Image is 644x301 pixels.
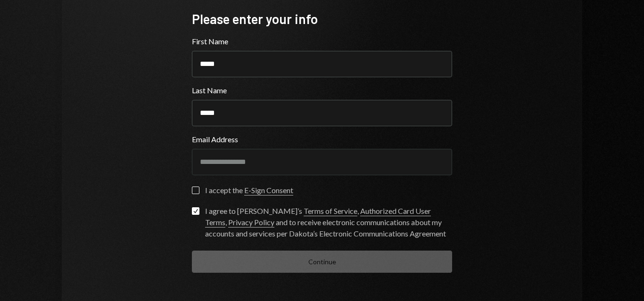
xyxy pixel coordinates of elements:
[205,206,431,228] a: Authorized Card User Terms
[192,134,452,145] label: Email Address
[192,187,199,194] button: I accept the E-Sign Consent
[228,218,274,228] a: Privacy Policy
[192,207,199,215] button: I agree to [PERSON_NAME]’s Terms of Service, Authorized Card User Terms, Privacy Policy and to re...
[205,205,452,239] div: I agree to [PERSON_NAME]’s , , and to receive electronic communications about my accounts and ser...
[192,85,452,96] label: Last Name
[244,186,293,195] a: E-Sign Consent
[304,206,357,216] a: Terms of Service
[192,10,452,28] div: Please enter your info
[192,36,452,47] label: First Name
[205,185,293,196] div: I accept the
